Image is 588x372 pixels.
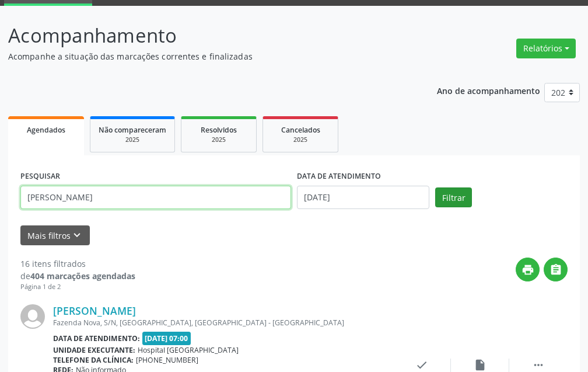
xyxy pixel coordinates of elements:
p: Acompanhamento [8,21,408,50]
b: Data de atendimento: [53,333,140,343]
label: DATA DE ATENDIMENTO [297,168,381,186]
div: de [20,270,135,282]
button:  [544,258,568,281]
span: Cancelados [281,125,320,135]
b: Unidade executante: [53,345,135,355]
i: insert_drive_file [474,359,487,371]
button: Mais filtroskeyboard_arrow_down [20,225,90,246]
div: Fazenda Nova, S/N, [GEOGRAPHIC_DATA], [GEOGRAPHIC_DATA] - [GEOGRAPHIC_DATA] [53,318,393,328]
strong: 404 marcações agendadas [30,270,135,281]
span: Hospital [GEOGRAPHIC_DATA] [138,345,239,355]
i:  [532,359,545,371]
span: [PHONE_NUMBER] [136,355,198,365]
div: Página 1 de 2 [20,282,135,292]
p: Acompanhe a situação das marcações correntes e finalizadas [8,50,408,62]
label: PESQUISAR [20,168,60,186]
a: [PERSON_NAME] [53,304,136,317]
input: Nome, CNS [20,186,291,209]
i: check [415,359,428,371]
span: Não compareceram [99,125,166,135]
div: 16 itens filtrados [20,258,135,270]
button: Filtrar [435,187,472,207]
input: Selecione um intervalo [297,186,429,209]
div: 2025 [190,135,248,144]
button: print [516,258,540,281]
i:  [549,263,562,276]
span: Agendados [27,125,65,135]
i: keyboard_arrow_down [71,229,83,242]
b: Telefone da clínica: [53,355,134,365]
span: [DATE] 07:00 [142,332,191,345]
div: 2025 [99,135,166,144]
button: Relatórios [516,39,576,58]
span: Resolvidos [201,125,237,135]
i: print [521,263,534,276]
img: img [20,304,45,329]
p: Ano de acompanhamento [437,83,540,98]
div: 2025 [271,135,330,144]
